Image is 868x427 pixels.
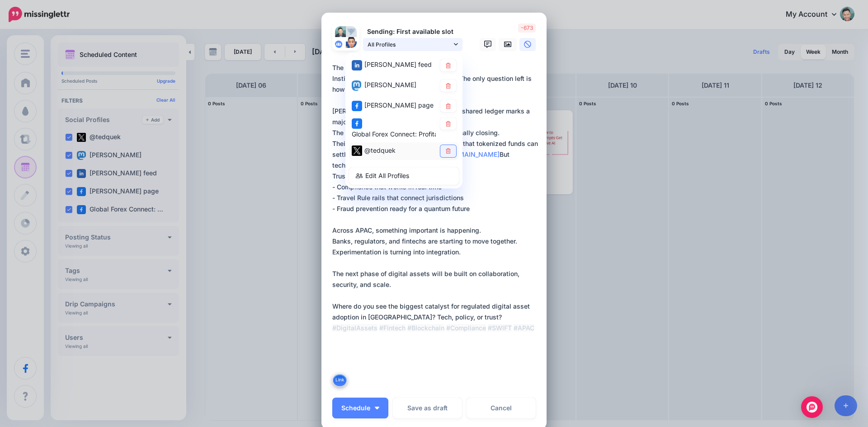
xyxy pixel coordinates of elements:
[341,405,370,411] span: Schedule
[801,396,823,418] div: Open Intercom Messenger
[364,81,416,89] span: [PERSON_NAME]
[332,373,347,387] button: Link
[335,26,346,37] img: 1666265019302-52401.png
[363,27,462,37] p: Sending: First available slot
[393,398,462,418] button: Save as draft
[363,38,462,51] a: All Profiles
[364,146,396,154] span: @tedquek
[335,41,342,48] img: aDtjnaRy1nj-bsa130230.png
[346,37,357,48] img: 325483359_1575890619549875_4467608594379518088_n-bsa130228.jpg
[467,398,536,418] a: Cancel
[352,80,361,90] img: mastodon-square.png
[332,398,388,418] button: Schedule
[352,60,362,70] img: linkedin-square.png
[352,130,541,137] span: Global Forex Connect: Profitable Introducing Brokers Hub group
[349,167,459,184] a: Edit All Profiles
[332,62,540,333] div: The debate is over. Institutions are integrating digital assets. The only question left is how fa...
[368,40,452,49] span: All Profiles
[352,100,362,111] img: facebook-square.png
[518,23,536,33] span: -673
[346,26,357,37] img: missing-74456.png
[375,407,379,409] img: arrow-down-white.png
[352,145,362,156] img: twitter-square.png
[364,101,434,109] span: [PERSON_NAME] page
[352,118,362,128] img: facebook-square.png
[364,61,432,68] span: [PERSON_NAME] feed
